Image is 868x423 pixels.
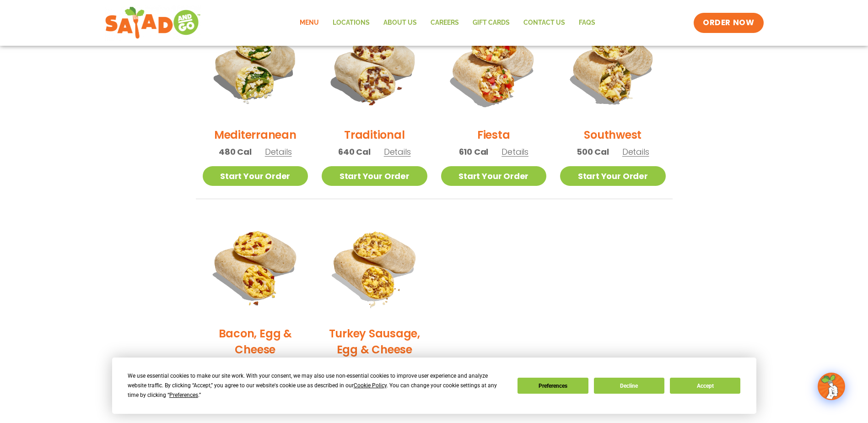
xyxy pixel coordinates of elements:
[214,127,297,143] h2: Mediterranean
[203,14,308,120] img: Product photo for Mediterranean Breakfast Burrito
[517,12,572,33] a: Contact Us
[322,213,427,319] img: Product photo for Turkey Sausage, Egg & Cheese
[354,382,387,389] span: Cookie Policy
[594,378,664,394] button: Decline
[326,12,377,33] a: Locations
[203,213,308,319] img: Product photo for Bacon, Egg & Cheese
[466,12,517,33] a: GIFT CARDS
[322,325,427,358] h2: Turkey Sausage, Egg & Cheese
[344,127,404,143] h2: Traditional
[577,146,609,158] span: 500 Cal
[338,146,371,158] span: 640 Cal
[694,13,763,33] a: ORDER NOW
[322,166,427,186] a: Start Your Order
[112,358,756,414] div: Cookie Consent Prompt
[622,146,649,157] span: Details
[203,325,308,358] h2: Bacon, Egg & Cheese
[203,166,308,186] a: Start Your Order
[265,146,292,157] span: Details
[459,146,489,158] span: 610 Cal
[560,14,666,120] img: Product photo for Southwest
[169,392,198,398] span: Preferences
[105,5,201,41] img: new-SAG-logo-768×292
[477,127,510,143] h2: Fiesta
[518,378,588,394] button: Preferences
[560,166,666,186] a: Start Your Order
[501,146,528,157] span: Details
[322,14,427,120] img: Product photo for Traditional
[219,146,252,158] span: 480 Cal
[424,12,466,33] a: Careers
[293,12,326,33] a: Menu
[819,374,844,399] img: wpChatIcon
[670,378,740,394] button: Accept
[377,12,424,33] a: About Us
[128,371,507,400] div: We use essential cookies to make our site work. With your consent, we may also use non-essential ...
[384,146,411,157] span: Details
[441,166,547,186] a: Start Your Order
[703,17,754,28] span: ORDER NOW
[441,14,547,120] img: Product photo for Fiesta
[584,127,642,143] h2: Southwest
[572,12,602,33] a: FAQs
[293,12,602,33] nav: Menu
